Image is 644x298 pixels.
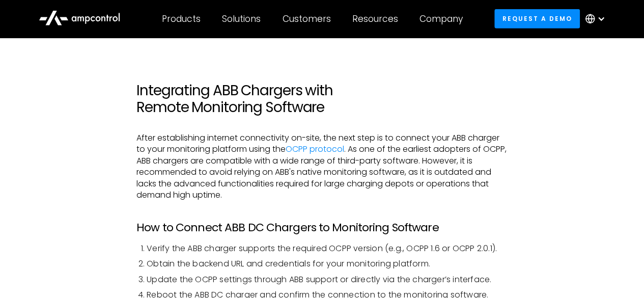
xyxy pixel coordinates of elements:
div: Company [419,13,463,24]
div: Resources [352,13,398,24]
div: Solutions [222,13,261,24]
div: Products [162,13,201,24]
div: Customers [283,13,331,24]
h3: How to Connect ABB DC Chargers to Monitoring Software [136,221,508,234]
p: After establishing internet connectivity on-site, the next step is to connect your ABB charger to... [136,132,508,201]
h2: Integrating ABB Chargers with Remote Monitoring Software [136,82,508,116]
li: Update the OCPP settings through ABB support or directly via the charger’s interface. [147,274,508,285]
a: OCPP protocol [286,143,344,155]
li: Verify the ABB charger supports the required OCPP version (e.g., OCPP 1.6 or OCPP 2.0.1). [147,243,508,254]
li: Obtain the backend URL and credentials for your monitoring platform. [147,258,508,269]
a: Request a demo [494,9,580,28]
